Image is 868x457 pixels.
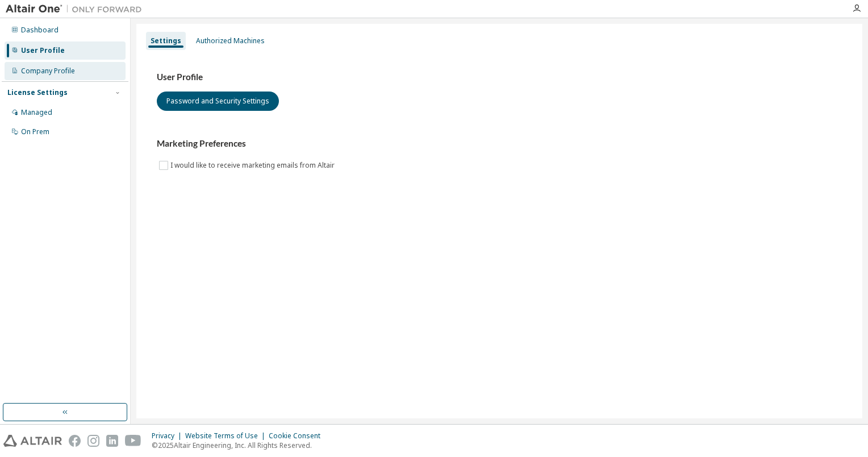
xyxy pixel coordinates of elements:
[21,67,75,76] div: Company Profile
[3,435,62,447] img: altair_logo.svg
[157,92,279,111] button: Password and Security Settings
[185,431,269,441] div: Website Terms of Use
[152,441,327,450] p: © 2025 Altair Engineering, Inc. All Rights Reserved.
[7,88,68,97] div: License Settings
[21,26,59,35] div: Dashboard
[21,108,52,117] div: Managed
[151,36,181,45] div: Settings
[6,3,148,15] img: Altair One
[21,127,49,136] div: On Prem
[21,46,65,55] div: User Profile
[87,435,99,447] img: instagram.svg
[157,138,842,149] h3: Marketing Preferences
[125,435,141,447] img: youtube.svg
[152,431,185,441] div: Privacy
[269,431,327,441] div: Cookie Consent
[196,36,265,45] div: Authorized Machines
[170,159,337,172] label: I would like to receive marketing emails from Altair
[157,72,842,83] h3: User Profile
[106,435,118,447] img: linkedin.svg
[69,435,81,447] img: facebook.svg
